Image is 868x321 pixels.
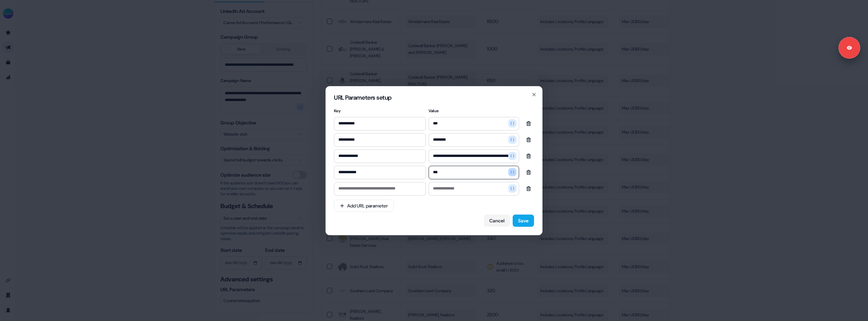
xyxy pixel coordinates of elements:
[334,106,427,116] div: Key
[513,215,534,227] button: Save
[334,200,394,212] button: Add URL parameter
[427,106,520,116] div: Value
[484,215,510,227] button: Cancel
[334,95,534,101] h2: URL Parameters setup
